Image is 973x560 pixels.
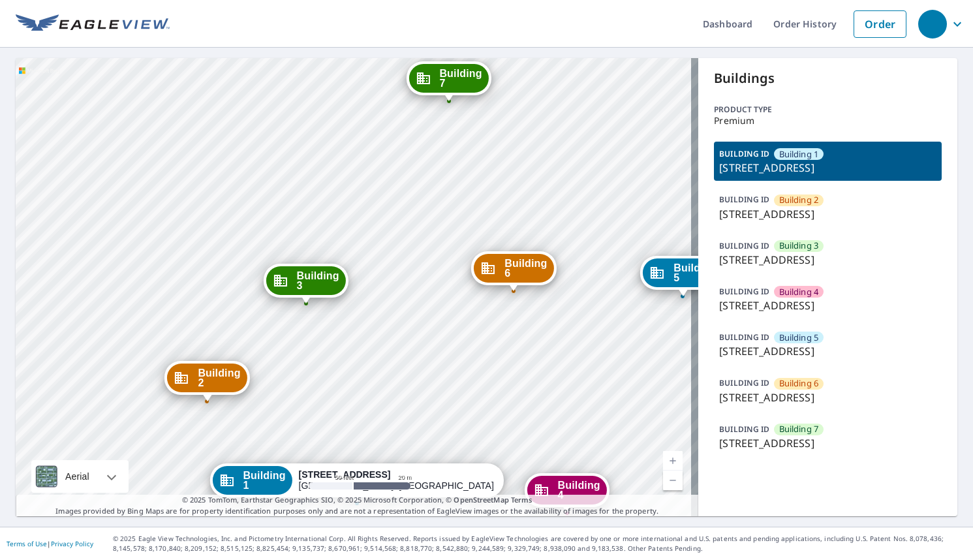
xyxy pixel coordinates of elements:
a: Order [854,10,906,38]
span: Building 2 [779,194,819,206]
p: [STREET_ADDRESS] [719,252,936,268]
span: Building 2 [198,368,240,388]
a: Terms of Use [7,539,47,548]
span: Building 5 [779,332,819,344]
span: Building 3 [297,271,339,290]
p: BUILDING ID [719,377,769,388]
span: Building 5 [673,263,716,283]
span: Building 7 [439,69,482,88]
div: Dropped pin, building Building 6, Commercial property, 41 Devonshire Square Mechanicsburg, PA 17050 [471,251,556,292]
div: Dropped pin, building Building 4, Commercial property, 41 Devonshire Square Mechanicsburg, PA 17050 [525,473,610,514]
p: Product type [714,104,942,116]
div: Dropped pin, building Building 5, Commercial property, 41 Devonshire Square Mechanicsburg, PA 17050 [640,256,725,296]
span: © 2025 TomTom, Earthstar Geographics SIO, © 2025 Microsoft Corporation, © [182,495,533,506]
p: © 2025 Eagle View Technologies, Inc. and Pictometry International Corp. All Rights Reserved. Repo... [113,534,966,553]
span: Building 4 [779,286,819,298]
a: Current Level 19, Zoom Out [663,471,683,490]
p: BUILDING ID [719,148,769,159]
p: [STREET_ADDRESS] [719,298,936,313]
span: Building 3 [779,240,819,252]
p: [STREET_ADDRESS] [719,435,936,451]
p: BUILDING ID [719,424,769,435]
a: Current Level 19, Zoom In [663,451,683,471]
p: BUILDING ID [719,286,769,297]
span: Building 7 [779,423,819,435]
p: [STREET_ADDRESS] [719,343,936,359]
p: | [7,540,93,548]
span: Building 1 [243,471,285,490]
div: Aerial [31,460,129,493]
span: Building 6 [779,377,819,390]
img: EV Logo [16,14,170,34]
span: Building 4 [558,480,600,500]
div: Dropped pin, building Building 7, Commercial property, 41 Devonshire Square Mechanicsburg, PA 17050 [406,61,491,102]
p: BUILDING ID [719,194,769,205]
div: Dropped pin, building Building 3, Commercial property, 41 Devonshire Square Mechanicsburg, PA 17050 [264,264,348,304]
a: Terms [511,495,533,505]
span: Building 1 [779,148,819,161]
p: BUILDING ID [719,240,769,251]
p: Premium [714,116,942,126]
a: OpenStreetMap [454,495,508,505]
div: Dropped pin, building Building 1, Commercial property, 41 Devonshire Square Mechanicsburg, PA 17050 [209,463,503,504]
p: Images provided by Bing Maps are for property identification purposes only and are not a represen... [16,495,698,516]
div: [GEOGRAPHIC_DATA], [GEOGRAPHIC_DATA] 17050 [299,469,495,491]
p: [STREET_ADDRESS] [719,206,936,222]
div: Aerial [61,460,93,493]
p: BUILDING ID [719,332,769,343]
p: [STREET_ADDRESS] [719,390,936,405]
a: Privacy Policy [51,539,93,548]
div: Dropped pin, building Building 2, Commercial property, 41 Devonshire Square Mechanicsburg, PA 17050 [164,361,249,401]
p: [STREET_ADDRESS] [719,160,936,176]
span: Building 6 [504,258,547,278]
p: Buildings [714,69,942,88]
strong: [STREET_ADDRESS] [299,469,391,480]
